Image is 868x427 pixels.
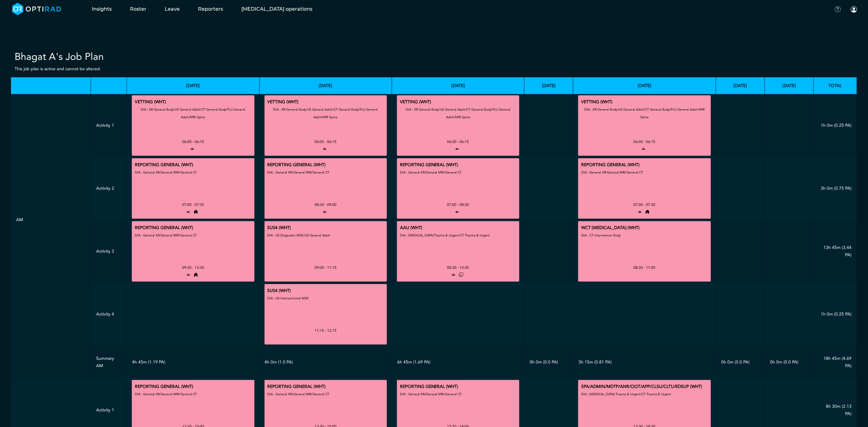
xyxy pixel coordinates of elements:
div: REPORTING GENERAL (WHT) [268,383,326,390]
div: 06:00 - 06:15 [315,138,337,145]
td: 1h 0m (0.25 PA) [814,283,857,346]
td: 4h 45m (1.19 PA) [127,346,259,379]
td: Activity 3 [91,220,127,283]
td: 18h 45m (4.69 PA) [814,346,857,379]
small: DIA : General XR/General MRI/General CT [400,392,462,396]
small: DIA : XR General Body/US General Adult/CT General Body/FLU General Adult/MRI Spine [273,107,378,119]
small: DIA : General XR/General MRI/General CT [400,170,462,175]
div: VETTING (WHT) [135,98,166,106]
small: DIA : General XR/General MRI/General CT [581,170,643,175]
td: 0h 0m (0.0 PA) [716,346,765,379]
td: 3h 15m (0.81 PA) [573,346,716,379]
i: open to allocation [185,272,192,278]
small: DIA : XR General Body/US General Adult/CT General Body/FLU General Adult/MRI Spine [141,107,245,119]
small: DIA : XR General Body/US General Adult/CT General Body/FLU General Adult/MRI Spine [584,107,705,119]
div: REPORTING GENERAL (WHT) [581,161,639,169]
div: 06:00 - 06:15 [182,138,204,145]
div: 06:00 - 06:15 [633,138,655,145]
div: REPORTING GENERAL (WHT) [135,383,193,390]
i: open to allocation [189,146,196,152]
div: 09:00 - 11:15 [315,264,337,271]
div: SPA/ADMIN/MDTP/ANR/OOT/APP/CLSU/CLTU/EDSUP (WHT) [581,383,702,390]
div: REPORTING GENERAL (WHT) [400,383,458,390]
i: open to allocation [454,146,460,152]
i: open to allocation [636,209,643,215]
small: DIA : General XR/General MRI/General CT [135,233,197,238]
div: WCT [MEDICAL_DATA] (WHT) [581,224,639,232]
th: [DATE] [524,77,573,94]
div: 07:00 - 07:30 [633,201,655,208]
i: working from home [193,272,199,278]
div: REPORTING GENERAL (WHT) [135,224,193,232]
i: open to allocation [640,146,647,152]
td: 3h 0m (0.75 PA) [814,157,857,220]
small: DIA : [MEDICAL_DATA] Trauma & Urgent/CT Trauma & Urgent [400,233,490,238]
td: 13h 45m (3.44 PA) [814,220,857,283]
div: 07:00 - 07:30 [182,201,204,208]
td: Activity 4 [91,283,127,346]
td: Activity 1 [91,94,127,157]
i: open to allocation [454,209,460,215]
div: REPORTING GENERAL (WHT) [400,161,458,169]
td: 0h 0m (0.0 PA) [524,346,573,379]
div: 08:30 - 11:00 [633,264,655,271]
small: DIA : US Interventional MSK [268,296,309,301]
i: working from home [193,209,199,215]
td: 1h 0m (0.25 PA) [814,94,857,157]
h2: Bhagat A's Job Plan [15,51,571,63]
div: 11:15 - 12:15 [315,327,337,334]
td: 6h 45m (1.69 PA) [392,346,524,379]
small: DIA : CT Intervention Body [581,233,621,238]
small: DIA : General XR/General MRI/General CT [135,392,197,396]
div: REPORTING GENERAL (WHT) [268,161,326,169]
i: open to allocation [185,209,192,215]
img: brand-opti-rad-logos-blue-and-white-d2f68631ba2948856bd03f2d395fb146ddc8fb01b4b6e9315ea85fa773367... [12,3,61,15]
div: SUS4 (WHT) [268,287,291,294]
td: Activity 2 [91,157,127,220]
div: 09:30 - 13:30 [182,264,204,271]
small: DIA : US Diagnostic MSK/US General Adult [268,233,330,238]
small: This job plan is active and cannot be altered. [15,66,101,72]
div: REPORTING GENERAL (WHT) [135,161,193,169]
th: [DATE] [127,77,259,94]
i: working from home [644,209,651,215]
div: 07:00 - 08:30 [447,201,469,208]
td: AM [11,94,91,346]
div: 08:30 - 13:30 [447,264,469,271]
div: 06:00 - 06:15 [447,138,469,145]
small: DIA : [MEDICAL_DATA] Trauma & Urgent/CT Trauma & Urgent [581,392,671,396]
th: [DATE] [716,77,765,94]
td: 0h 0m (0.0 PA) [765,346,814,379]
td: 4h 0m (1.0 PA) [259,346,392,379]
div: AAU (WHT) [400,224,422,232]
i: open to allocation [450,272,457,278]
small: DIA : General XR/General MRI/General CT [268,170,330,175]
i: open to allocation [321,146,328,152]
th: [DATE] [573,77,716,94]
div: 08:30 - 09:00 [315,201,337,208]
th: Total [814,77,857,94]
th: [DATE] [259,77,392,94]
div: VETTING (WHT) [268,98,299,106]
i: open to allocation [321,209,328,215]
small: DIA : General XR/General MRI/General CT [268,392,330,396]
th: [DATE] [392,77,524,94]
small: DIA : XR General Body/US General Adult/CT General Body/FLU General Adult/MRI Spine [406,107,510,119]
td: Summary AM [91,346,127,379]
i: shadowed in: WCT BIOPSY [458,272,464,278]
th: [DATE] [765,77,814,94]
div: SUS4 (WHT) [268,224,291,232]
small: DIA : General XR/General MRI/General CT [135,170,197,175]
div: VETTING (WHT) [581,98,612,106]
div: VETTING (WHT) [400,98,431,106]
